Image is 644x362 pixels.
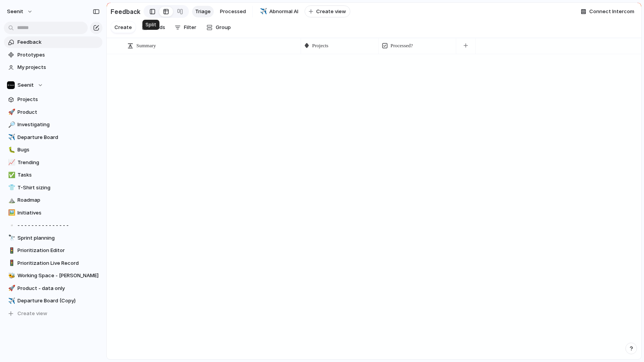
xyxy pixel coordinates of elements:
span: Departure Board [17,134,100,141]
span: Triage [195,8,211,15]
div: 👕T-Shirt sizing [4,182,102,194]
a: Prototypes [4,49,102,61]
button: ▫️ [7,221,15,229]
button: ✈️ [259,8,267,15]
span: Prototypes [17,51,100,59]
a: ✅Tasks [4,169,102,181]
button: Create view [305,5,350,18]
a: 🔭Sprint planning [4,232,102,244]
a: 📈Trending [4,157,102,168]
span: Filter [184,24,196,31]
span: Bugs [17,146,100,154]
span: Connect Intercom [589,8,634,15]
span: Abnormal AI [269,8,298,15]
a: ✈️Abnormal AI [256,6,301,17]
div: ✈️ [8,133,14,142]
button: 🚦 [7,247,15,254]
button: 🔎 [7,121,15,129]
button: ✈️ [7,134,15,141]
a: 🚀Product [4,106,102,118]
span: Create view [17,310,47,317]
span: Product - data only [17,285,100,292]
button: ✅ [7,171,15,179]
span: Trending [17,159,100,166]
span: Departure Board (Copy) [17,297,100,305]
div: ⛰️ [8,196,14,205]
button: Create [111,21,136,33]
span: Prioritization Editor [17,247,100,254]
button: Connect Intercom [578,6,637,17]
div: ⛰️Roadmap [4,194,102,206]
button: 🖼️ [7,209,15,217]
span: Summary [137,42,156,50]
a: Triage [192,6,214,17]
a: 🖼️Initiatives [4,207,102,219]
span: Projects [17,96,100,103]
a: ✈️Departure Board [4,132,102,143]
div: Split [142,20,159,30]
span: Roadmap [17,196,100,204]
span: Sprint planning [17,234,100,242]
button: 🐛 [7,146,15,154]
a: 🐝Working Space - [PERSON_NAME] [4,270,102,281]
h2: Feedback [111,7,140,16]
span: Tasks [17,171,100,179]
button: Fields [139,21,168,34]
a: Projects [4,94,102,105]
span: Working Space - [PERSON_NAME] [17,272,100,280]
div: 🚀 [8,284,14,293]
a: 🚀Product - data only [4,283,102,294]
button: 🚀 [7,285,15,292]
a: Processed [217,6,249,17]
button: Group [203,21,235,34]
a: 🐛Bugs [4,144,102,156]
button: Seenit [4,79,102,91]
button: Create view [4,308,102,319]
a: ▫️- - - - - - - - - - - - - - - [4,220,102,231]
div: 🚦 [8,246,14,255]
span: Seenit [7,8,23,15]
div: ✈️ [260,7,265,16]
button: ⛰️ [7,196,15,204]
span: - - - - - - - - - - - - - - - [17,221,100,229]
button: 🚦 [7,259,15,267]
span: Product [17,108,100,116]
span: Initiatives [17,209,100,217]
span: Group [216,24,231,31]
a: 🚦Prioritization Live Record [4,257,102,269]
span: Seenit [17,81,34,89]
a: My projects [4,62,102,73]
span: Create [114,24,132,31]
a: ✈️Departure Board (Copy) [4,295,102,307]
div: 👕 [8,183,14,192]
a: Feedback [4,36,102,48]
span: Investigating [17,121,100,129]
a: 🚦Prioritization Editor [4,245,102,256]
div: 🚦 [8,259,14,268]
div: 🐛 [8,146,14,154]
div: 🐝 [8,271,14,280]
span: Processed [220,8,246,15]
button: 🔭 [7,234,15,242]
button: 🚀 [7,108,15,116]
span: Processed? [391,42,413,50]
a: 🔎Investigating [4,119,102,130]
button: 🐝 [7,272,15,280]
div: ▫️ [8,221,14,230]
button: ✈️ [7,297,15,305]
span: Projects [312,42,329,50]
div: ✈️ [8,297,14,305]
